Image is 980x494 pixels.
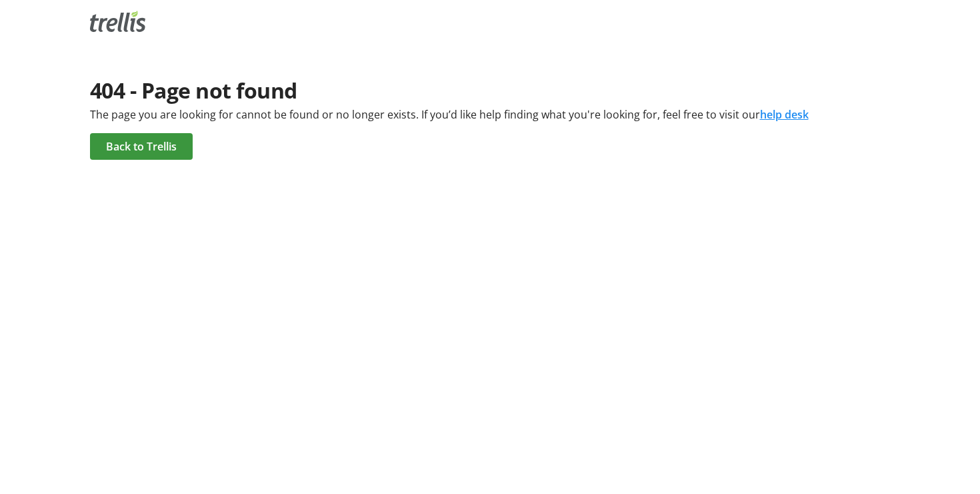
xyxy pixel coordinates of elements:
a: Back to Trellis [90,133,193,160]
img: Trellis Logo [90,11,146,32]
div: 404 - Page not found [90,75,891,107]
a: help desk [760,107,809,122]
div: The page you are looking for cannot be found or no longer exists. If you’d like help finding what... [90,107,891,123]
span: Back to Trellis [106,138,177,154]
